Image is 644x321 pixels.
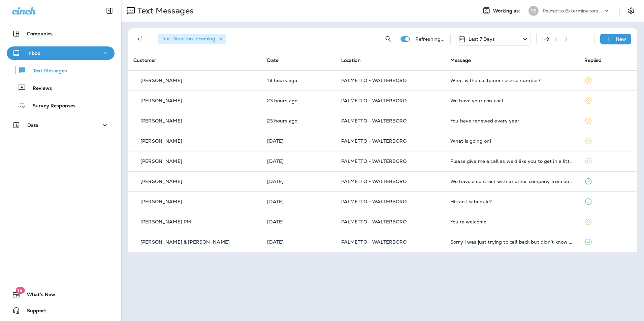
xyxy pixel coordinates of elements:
[493,8,522,14] span: Working as:
[140,219,191,224] p: [PERSON_NAME] PM
[140,138,182,144] p: [PERSON_NAME]
[26,103,75,109] p: Survey Responses
[450,158,573,164] div: Please give me a call as we'd like you to get in a little sooner than planned. We've seen a few t...
[7,46,115,60] button: Inbox
[415,36,445,42] p: Refreshing...
[450,78,573,83] div: What is the customer service number?
[7,27,115,40] button: Companies
[140,239,230,245] p: [PERSON_NAME] & [PERSON_NAME]
[267,138,330,144] p: Sep 9, 2025 12:05 PM
[7,63,115,77] button: Text Messages
[7,304,115,317] button: Support
[27,122,39,128] p: Data
[133,32,147,46] button: Filters
[267,239,330,245] p: Sep 8, 2025 08:16 AM
[7,81,115,95] button: Reviews
[341,178,407,184] span: PALMETTO - WALTERBORO
[450,57,471,63] span: Message
[140,118,182,123] p: [PERSON_NAME]
[341,158,407,164] span: PALMETTO - WALTERBORO
[267,57,279,63] span: Date
[450,98,573,103] div: We have your contract.
[528,6,539,16] div: PE
[140,78,182,83] p: [PERSON_NAME]
[543,8,603,13] p: Palmetto Exterminators LLC
[450,219,573,224] div: You're welcome
[100,4,119,17] button: Collapse Sidebar
[267,98,330,103] p: Sep 9, 2025 01:06 PM
[341,98,407,104] span: PALMETTO - WALTERBORO
[382,32,395,46] button: Search Messages
[450,239,573,245] div: Sorry I was just trying to call back but didn't know which option to press on the menu. That is g...
[135,6,194,16] p: Text Messages
[158,34,226,44] div: Text Direction:Incoming
[542,36,549,42] div: 1 - 9
[140,158,182,164] p: [PERSON_NAME]
[267,158,330,164] p: Sep 9, 2025 11:59 AM
[341,239,407,245] span: PALMETTO - WALTERBORO
[27,50,40,56] p: Inbox
[267,78,330,83] p: Sep 9, 2025 04:23 PM
[26,68,67,74] p: Text Messages
[584,57,602,63] span: Replied
[140,98,182,103] p: [PERSON_NAME]
[450,179,573,184] div: We have a contract with another company from our builder but will transfer termite service to you...
[26,85,52,92] p: Reviews
[27,31,53,36] p: Companies
[7,118,115,132] button: Data
[450,118,573,123] div: You have renewed every year
[7,288,115,301] button: 19What's New
[140,199,182,204] p: [PERSON_NAME]
[7,98,115,112] button: Survey Responses
[20,292,55,300] span: What's New
[267,179,330,184] p: Sep 9, 2025 11:52 AM
[341,57,361,63] span: Location
[616,36,626,42] p: New
[450,138,573,144] div: What is going on!
[140,179,182,184] p: [PERSON_NAME]
[469,36,495,42] p: Last 7 Days
[15,287,25,294] span: 19
[341,199,407,205] span: PALMETTO - WALTERBORO
[267,199,330,204] p: Sep 9, 2025 11:48 AM
[267,118,330,123] p: Sep 9, 2025 12:38 PM
[341,138,407,144] span: PALMETTO - WALTERBORO
[625,5,637,17] button: Settings
[341,118,407,124] span: PALMETTO - WALTERBORO
[341,219,407,225] span: PALMETTO - WALTERBORO
[162,36,215,42] span: Text Direction : Incoming
[341,77,407,83] span: PALMETTO - WALTERBORO
[133,57,156,63] span: Customer
[450,199,573,204] div: Hi can I schedule?
[267,219,330,224] p: Sep 8, 2025 01:11 PM
[20,308,46,316] span: Support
